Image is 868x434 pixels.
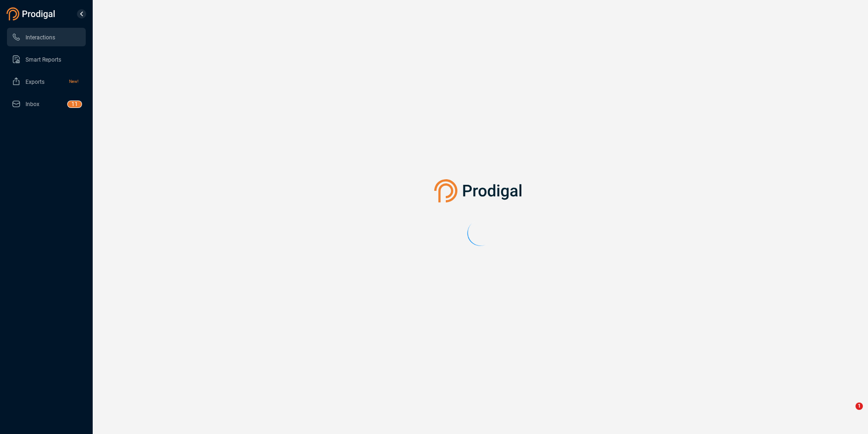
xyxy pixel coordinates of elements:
[25,57,61,63] span: Smart Reports
[836,403,859,425] iframe: Intercom live chat
[75,101,78,110] p: 1
[12,72,78,91] a: ExportsNew!
[6,7,57,20] img: prodigal-logo
[25,34,55,41] span: Interactions
[7,28,86,46] li: Interactions
[434,179,526,202] img: prodigal-logo
[7,72,86,91] li: Exports
[12,28,78,46] a: Interactions
[68,101,82,107] sup: 11
[25,79,44,85] span: Exports
[7,94,86,113] li: Inbox
[7,50,86,69] li: Smart Reports
[12,94,78,113] a: Inbox
[71,101,75,110] p: 1
[12,50,78,69] a: Smart Reports
[855,403,863,410] span: 1
[25,101,39,107] span: Inbox
[69,72,78,91] span: New!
